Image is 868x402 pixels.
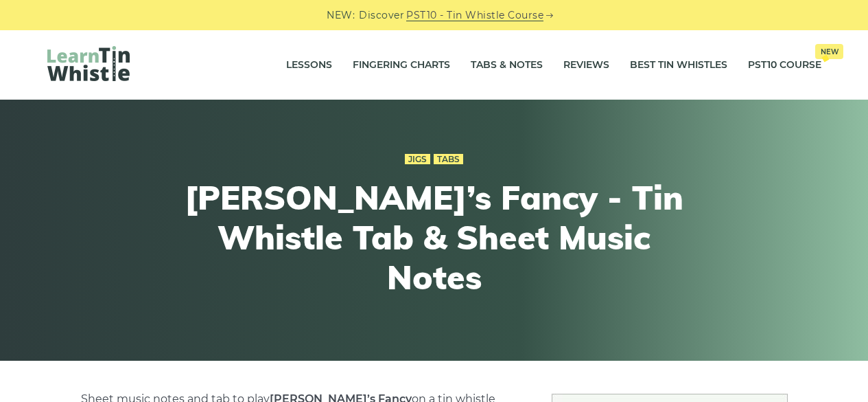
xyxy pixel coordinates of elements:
a: Tabs & Notes [471,48,543,82]
a: Lessons [286,48,332,82]
span: New [815,44,843,59]
img: LearnTinWhistle.com [47,46,130,81]
h1: [PERSON_NAME]’s Fancy - Tin Whistle Tab & Sheet Music Notes [182,178,687,297]
a: Fingering Charts [353,48,450,82]
a: Jigs [405,154,430,165]
a: Best Tin Whistles [630,48,727,82]
a: Tabs [434,154,463,165]
a: Reviews [563,48,609,82]
a: PST10 CourseNew [748,48,821,82]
